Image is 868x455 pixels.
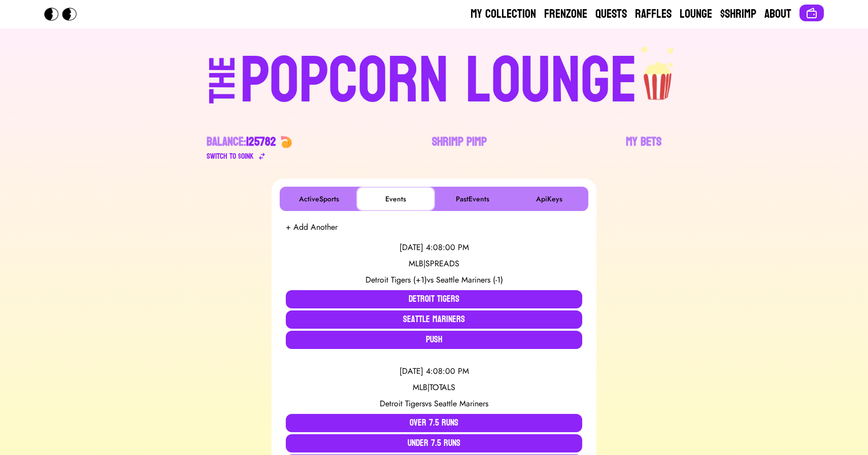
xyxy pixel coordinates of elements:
[286,414,582,432] button: Over 7.5 Runs
[121,45,747,114] a: THEPOPCORN LOUNGEpopcorn
[207,134,276,150] div: Balance:
[286,331,582,349] button: Push
[44,8,85,21] img: Popcorn
[286,365,582,377] div: [DATE] 4:08:00 PM
[434,398,488,409] span: Seattle Mariners
[806,7,818,19] img: Connect wallet
[205,56,241,124] div: THE
[286,241,582,254] div: [DATE] 4:08:00 PM
[680,6,712,22] a: Lounge
[764,6,791,22] a: About
[638,45,679,101] img: popcorn
[286,381,582,394] div: MLB | TOTALS
[282,189,356,209] button: ActiveSports
[286,221,338,233] button: + Add Another
[380,398,425,409] span: Detroit Tigers
[471,6,536,22] a: My Collection
[280,136,292,148] img: 🍤
[512,189,586,209] button: ApiKeys
[635,6,672,22] a: Raffles
[207,150,254,162] div: Switch to $ OINK
[286,434,582,452] button: Under 7.5 Runs
[626,134,661,162] a: My Bets
[240,49,638,114] div: POPCORN LOUNGE
[286,290,582,308] button: Detroit Tigers
[432,134,487,162] a: Shrimp Pimp
[286,398,582,410] div: vs
[286,310,582,329] button: Seattle Mariners
[436,274,503,286] span: Seattle Mariners (-1)
[365,274,427,286] span: Detroit Tigers (+1)
[720,6,756,22] a: $Shrimp
[286,258,582,270] div: MLB | SPREADS
[544,6,587,22] a: Frenzone
[286,274,582,286] div: vs
[246,131,276,153] span: 125782
[595,6,627,22] a: Quests
[435,189,510,209] button: PastEvents
[358,189,433,209] button: Events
